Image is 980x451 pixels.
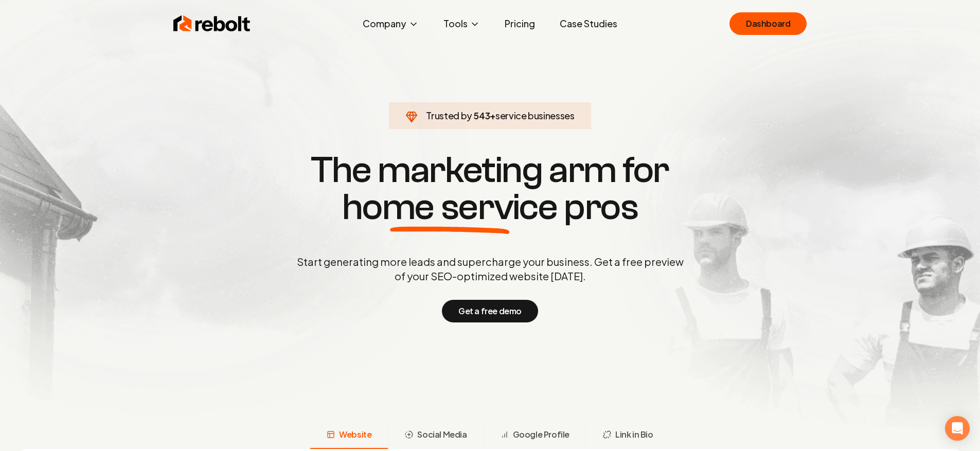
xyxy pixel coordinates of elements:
[496,13,543,34] a: Pricing
[586,422,670,449] button: Link in Bio
[426,110,472,121] span: Trusted by
[310,422,388,449] button: Website
[729,12,807,35] a: Dashboard
[473,109,490,123] span: 543
[615,428,653,441] span: Link in Bio
[243,152,737,226] h1: The marketing arm for pros
[339,428,371,441] span: Website
[342,189,558,226] span: home service
[435,13,488,34] button: Tools
[945,416,970,441] div: Open Intercom Messenger
[417,428,467,441] span: Social Media
[495,110,575,121] span: service businesses
[388,422,483,449] button: Social Media
[513,428,569,441] span: Google Profile
[484,422,586,449] button: Google Profile
[551,13,626,34] a: Case Studies
[295,255,686,283] p: Start generating more leads and supercharge your business. Get a free preview of your SEO-optimiz...
[173,13,251,34] img: Rebolt Logo
[354,13,427,34] button: Company
[490,110,495,121] span: +
[442,300,538,322] button: Get a free demo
